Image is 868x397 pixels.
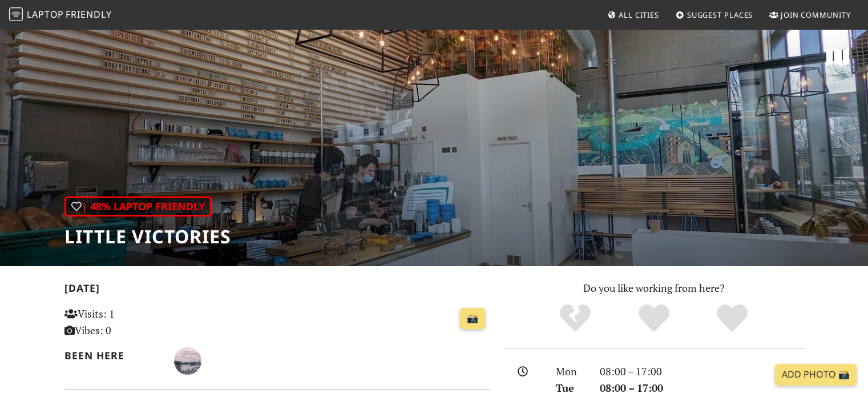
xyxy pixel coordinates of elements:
h2: [DATE] [64,282,490,299]
span: Emma [174,353,201,367]
div: 08:00 – 17:00 [593,380,811,396]
a: All Cities [603,5,664,25]
a: Suggest Places [671,5,758,25]
span: Suggest Places [687,10,753,20]
div: No [536,303,615,334]
div: Mon [549,363,592,380]
div: Definitely! [693,303,772,334]
a: LaptopFriendly LaptopFriendly [9,5,112,25]
div: Yes [615,303,693,334]
a: Join Community [765,5,855,25]
div: | 48% Laptop Friendly [64,197,212,216]
span: Laptop [27,8,64,21]
span: All Cities [619,10,659,20]
span: Join Community [781,10,851,20]
div: Tue [549,380,592,396]
div: 08:00 – 17:00 [593,363,811,380]
p: Visits: 1 Vibes: 0 [64,306,197,339]
h2: Been here [64,350,161,362]
span: Friendly [66,8,111,21]
a: 📸 [460,308,485,330]
img: LaptopFriendly [9,7,23,21]
img: 3071-emma.jpg [174,347,201,375]
a: Add Photo 📸 [775,364,857,386]
h1: Little Victories [64,226,231,247]
p: Do you like working from here? [504,280,804,296]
